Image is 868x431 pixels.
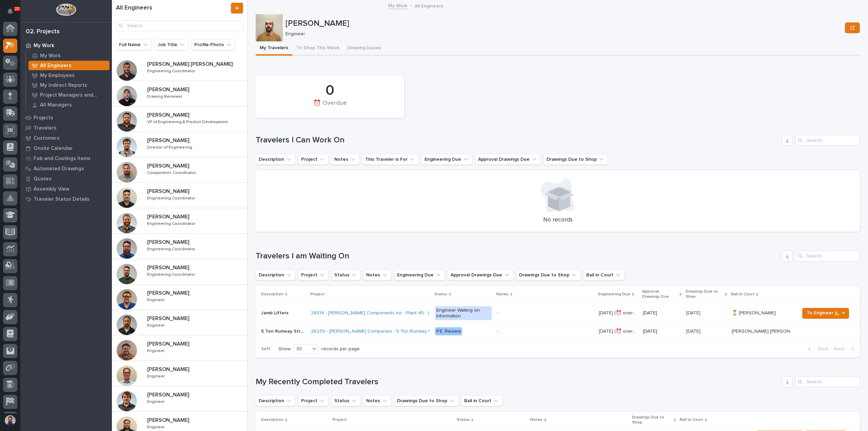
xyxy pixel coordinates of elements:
[643,329,681,334] p: [DATE]
[147,398,166,404] p: Engineer
[34,145,73,152] p: Onsite Calendar
[497,310,498,316] div: -
[112,234,247,259] a: [PERSON_NAME][PERSON_NAME] Engineering CoordinatorEngineering Coordinator
[388,1,407,9] a: My Work
[331,270,360,280] button: Status
[421,154,472,165] button: Engineering Due
[20,113,112,123] a: Projects
[147,424,166,430] p: Engineer
[40,102,72,108] p: All Managers
[26,71,112,80] a: My Employees
[298,395,329,406] button: Project
[112,361,247,386] a: [PERSON_NAME][PERSON_NAME] EngineerEngineer
[680,416,703,424] p: Ball in Court
[147,339,191,347] p: [PERSON_NAME]
[34,166,84,172] p: Automated Drawings
[20,194,112,204] a: Traveler Status Details
[311,310,521,316] a: 26514 - [PERSON_NAME] Components Inc - Plant 45 - (2) Hyperlite ¼ ton bridge cranes; 24’ x 60’
[256,395,295,406] button: Description
[191,39,235,50] button: Profile Photo
[147,169,197,175] p: Components Coordinator
[294,346,310,353] div: 30
[256,135,779,145] h1: Travelers I Can Work On
[20,40,112,51] a: My Work
[331,154,359,165] button: Notes
[814,346,828,352] span: Back
[147,93,184,99] p: Drawing Reviewer
[475,154,541,165] button: Approval Drawings Due
[15,6,19,11] p: 23
[147,322,166,328] p: Engineer
[26,80,112,90] a: My Indirect Reports
[147,314,191,322] p: [PERSON_NAME]
[285,19,842,28] p: [PERSON_NAME]
[34,135,60,141] p: Customers
[264,216,852,224] p: No records
[803,346,831,352] button: Back
[112,335,247,361] a: [PERSON_NAME][PERSON_NAME] EngineerEngineer
[298,154,329,165] button: Project
[20,163,112,174] a: Automated Drawings
[112,81,247,106] a: [PERSON_NAME][PERSON_NAME] Drawing ReviewerDrawing Reviewer
[831,346,860,352] button: Next
[34,43,54,49] p: My Work
[497,329,498,334] div: -
[34,186,69,192] p: Assembly View
[457,416,470,424] p: Status
[147,118,229,124] p: VP of Engineering & Product Development
[147,161,191,169] p: [PERSON_NAME]
[261,291,283,298] p: Description
[544,154,608,165] button: Drawings Due to Shop
[147,296,166,302] p: Engineer
[155,39,189,50] button: Job Title
[8,8,17,19] div: Notifications23
[256,324,860,339] tr: 5 Ton Runway Structure5 Ton Runway Structure 26239 - [PERSON_NAME] Companies - 5 Ton Runway Struc...
[343,41,385,56] button: Drawing Issues
[598,291,630,298] p: Engineering Due
[435,306,492,320] div: Engineer Waiting on Information
[461,395,502,406] button: Ball in Court
[795,251,860,261] input: Search
[256,341,276,357] p: 1 of 1
[112,183,247,208] a: [PERSON_NAME][PERSON_NAME] Engineering CoordinatorEngineering Coordinator
[112,106,247,132] a: [PERSON_NAME][PERSON_NAME] VP of Engineering & Product DevelopmentVP of Engineering & Product Dev...
[261,309,290,316] p: Jamb Lifters
[3,413,17,428] button: users-avatar
[599,309,639,316] p: [DATE] (⏰ overdue)
[147,263,191,271] p: [PERSON_NAME]
[147,144,194,150] p: Director of Engineering
[530,416,542,424] p: Notes
[256,154,295,165] button: Description
[394,270,445,280] button: Engineering Due
[795,135,860,146] input: Search
[116,20,243,31] input: Search
[26,51,112,60] a: My Work
[147,136,191,144] p: [PERSON_NAME]
[40,92,107,98] p: Project Managers and Engineers
[34,176,52,182] p: Quotes
[363,395,391,406] button: Notes
[112,208,247,234] a: [PERSON_NAME][PERSON_NAME] Engineering CoordinatorEngineering Coordinator
[26,90,112,100] a: Project Managers and Engineers
[20,174,112,184] a: Quotes
[686,309,702,316] p: [DATE]
[496,291,509,298] p: Notes
[20,143,112,153] a: Onsite Calendar
[147,365,191,373] p: [PERSON_NAME]
[112,56,247,81] a: [PERSON_NAME] [PERSON_NAME][PERSON_NAME] [PERSON_NAME] Engineering CoordinatorEngineering Coordin...
[298,270,329,280] button: Project
[40,82,87,89] p: My Indirect Reports
[147,220,197,226] p: Engineering Coordinator
[256,41,292,56] button: My Travelers
[363,270,391,280] button: Notes
[40,63,72,69] p: All Engineers
[112,132,247,157] a: [PERSON_NAME][PERSON_NAME] Director of EngineeringDirector of Engineering
[256,303,860,324] tr: Jamb LiftersJamb Lifters 26514 - [PERSON_NAME] Components Inc - Plant 45 - (2) Hyperlite ¼ ton br...
[311,329,448,334] a: 26239 - [PERSON_NAME] Companies - 5 Ton Runway Structure
[147,85,191,93] p: [PERSON_NAME]
[56,3,76,16] img: Workspace Logo
[147,238,191,246] p: [PERSON_NAME]
[632,414,672,426] p: Drawings Due to Shop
